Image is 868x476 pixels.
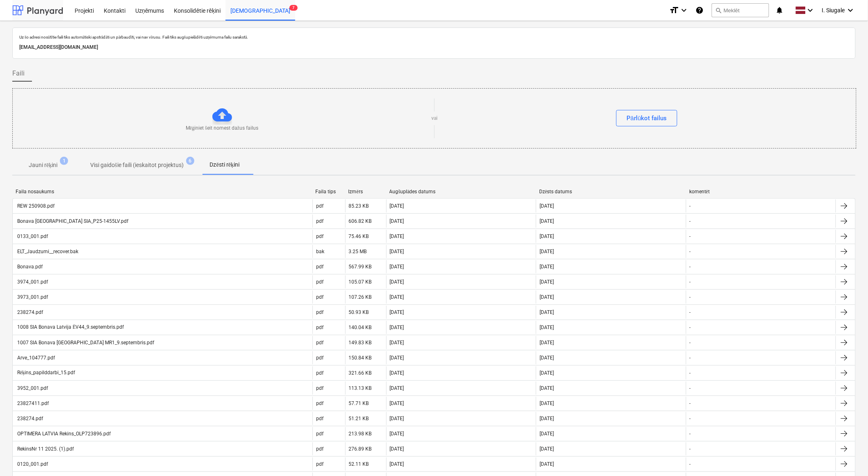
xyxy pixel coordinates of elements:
[349,189,383,195] div: Izmērs
[210,160,239,169] p: Dzēsti rēķini
[690,416,691,421] div: -
[431,115,437,122] p: vai
[540,416,554,421] div: [DATE]
[846,5,856,15] i: keyboard_arrow_down
[540,203,554,209] div: [DATE]
[19,34,849,40] p: Uz šo adresi nosūtītie faili tiks automātiski apstrādāti un pārbaudīti, vai nav vīrusu. Faili tik...
[540,446,554,452] div: [DATE]
[690,370,691,376] div: -
[316,218,324,224] div: pdf
[289,5,298,11] span: 7
[349,385,372,391] div: 113.13 KB
[16,324,124,330] div: 1008 SIA Bonava Latvija ĒV44_9.septembris.pdf
[349,218,372,224] div: 606.82 KB
[540,431,554,437] div: [DATE]
[690,218,691,224] div: -
[16,340,154,346] div: 1007 SIA Bonava [GEOGRAPHIC_DATA] MR1_9.septembris.pdf
[316,385,324,391] div: pdf
[349,431,372,437] div: 213.98 KB
[390,431,404,437] div: [DATE]
[16,355,55,361] div: Arve_104777.pdf
[16,461,48,467] div: 0120_001.pdf
[186,125,258,132] p: Mēģiniet šeit nomest dažus failus
[715,7,722,14] span: search
[16,416,43,421] div: 238274.pdf
[690,249,691,254] div: -
[16,294,48,300] div: 3973_001.pdf
[690,279,691,285] div: -
[316,340,324,346] div: pdf
[349,416,369,421] div: 51.21 KB
[316,446,324,452] div: pdf
[695,5,704,15] i: Zināšanu pamats
[16,203,55,209] div: REW 250908.pdf
[316,370,324,376] div: pdf
[349,355,372,361] div: 150.84 KB
[390,400,404,406] div: [DATE]
[12,69,25,78] span: Faili
[16,233,48,239] div: 0133_001.pdf
[390,340,404,346] div: [DATE]
[349,279,372,285] div: 105.07 KB
[29,161,57,169] p: Jauni rēķini
[349,340,372,346] div: 149.83 KB
[540,400,554,406] div: [DATE]
[540,340,554,346] div: [DATE]
[390,294,404,300] div: [DATE]
[540,294,554,300] div: [DATE]
[390,249,404,254] div: [DATE]
[349,461,369,467] div: 52.11 KB
[690,461,691,467] div: -
[540,355,554,361] div: [DATE]
[390,309,404,315] div: [DATE]
[690,264,691,270] div: -
[12,88,857,149] div: Mēģiniet šeit nomest dažus failusvaiPārlūkot failus
[316,431,324,437] div: pdf
[390,325,404,330] div: [DATE]
[16,446,74,452] div: RekinsNr 11 2025. (1).pdf
[316,249,324,254] div: bak
[690,446,691,452] div: -
[316,279,324,285] div: pdf
[390,218,404,224] div: [DATE]
[690,340,691,346] div: -
[349,309,369,315] div: 50.93 KB
[316,325,324,330] div: pdf
[390,461,404,467] div: [DATE]
[60,157,68,165] span: 1
[540,325,554,330] div: [DATE]
[349,249,367,254] div: 3.25 MB
[390,189,533,195] div: Augšuplādes datums
[390,370,404,376] div: [DATE]
[390,279,404,285] div: [DATE]
[690,233,691,239] div: -
[316,416,324,421] div: pdf
[822,7,845,14] span: I. Siugale
[540,309,554,315] div: [DATE]
[316,294,324,300] div: pdf
[806,5,816,15] i: keyboard_arrow_down
[690,309,691,315] div: -
[349,233,369,239] div: 75.46 KB
[679,5,689,15] i: keyboard_arrow_down
[540,264,554,270] div: [DATE]
[390,385,404,391] div: [DATE]
[540,279,554,285] div: [DATE]
[16,370,75,376] div: Rēķins_papilddarbi_15.pdf
[316,400,324,406] div: pdf
[827,437,868,476] iframe: Chat Widget
[540,249,554,254] div: [DATE]
[390,203,404,209] div: [DATE]
[16,218,128,224] div: Bonava [GEOGRAPHIC_DATA] SIA_P25-1455LV.pdf
[16,400,49,406] div: 23827411.pdf
[90,161,183,169] p: Visi gaidošie faili (ieskaitot projektus)
[540,233,554,239] div: [DATE]
[349,400,369,406] div: 57.71 KB
[690,294,691,300] div: -
[690,431,691,437] div: -
[349,325,372,330] div: 140.04 KB
[16,264,43,270] div: Bonava.pdf
[690,400,691,406] div: -
[349,446,372,452] div: 276.89 KB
